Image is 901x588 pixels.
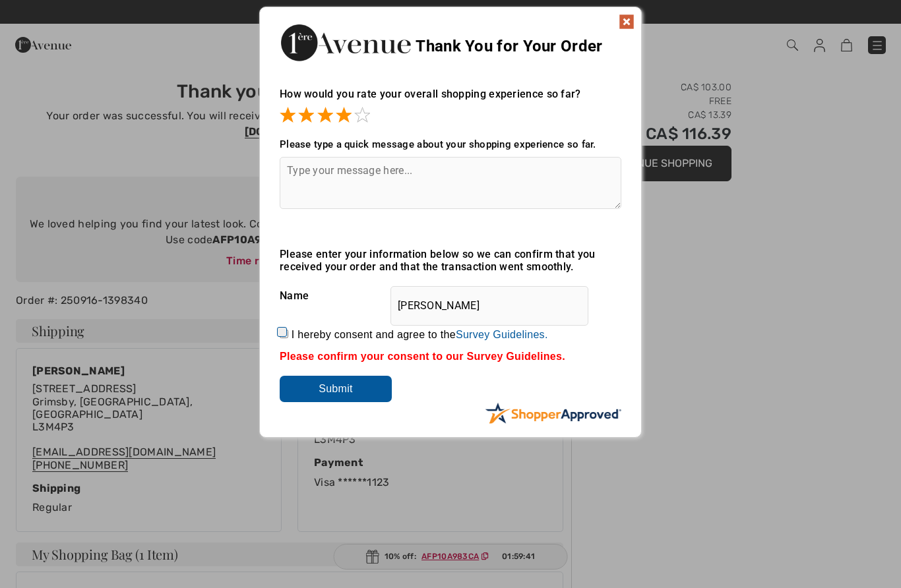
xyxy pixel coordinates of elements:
label: I hereby consent and agree to the [292,329,548,341]
input: Submit [280,376,392,402]
span: Thank You for Your Order [416,37,602,55]
div: Name [280,279,621,312]
img: Thank You for Your Order [280,20,412,65]
div: Please confirm your consent to our Survey Guidelines. [280,351,621,363]
div: Please type a quick message about your shopping experience so far. [280,138,621,150]
div: How would you rate your overall shopping experience so far? [280,74,621,125]
div: Please enter your information below so we can confirm that you received your order and that the t... [280,248,621,273]
a: Survey Guidelines. [456,329,548,340]
img: x [619,14,635,30]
